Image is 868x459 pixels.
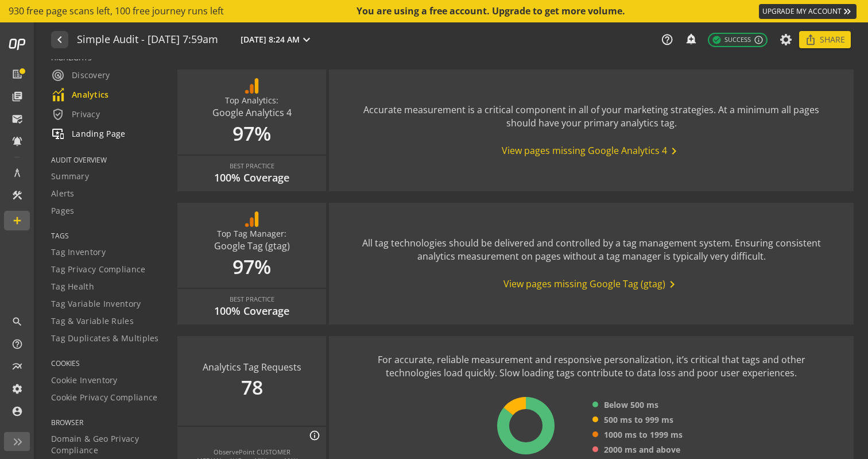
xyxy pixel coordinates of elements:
mat-icon: library_books [11,91,23,102]
mat-icon: add_alert [685,33,696,44]
span: TAGS [51,231,163,241]
mat-icon: list_alt [11,68,23,80]
span: Landing Page [51,127,126,141]
span: AUDIT OVERVIEW [51,155,163,165]
mat-icon: chevron_right [665,277,679,291]
mat-icon: multiline_chart [11,361,23,372]
span: Tag Variable Inventory [51,298,141,310]
span: Cookie Inventory [51,375,118,386]
div: 100% Coverage [214,171,289,186]
mat-icon: radar [51,68,65,82]
button: [DATE] 8:24 AM [238,32,316,47]
mat-icon: construction [11,190,23,201]
span: Privacy [51,107,100,121]
span: BROWSER [51,418,163,427]
mat-icon: verified_user [51,107,65,121]
mat-icon: settings [11,383,23,395]
span: Tag & Variable Rules [51,315,134,327]
span: Success [712,35,751,45]
span: Tag Duplicates & Multiples [51,333,159,344]
img: icon [243,210,261,228]
mat-icon: info_outline [754,35,764,45]
h1: Simple Audit - 15 September 2025 | 7:59am [77,34,218,46]
mat-icon: info_outline [309,430,320,441]
span: COOKIES [51,358,163,368]
mat-icon: help_outline [11,338,23,350]
span: 500 ms to 999 ms [604,414,673,426]
div: For accurate, reliable measurement and responsive personalization, it’s critical that tags and ot... [352,353,831,380]
a: UPGRADE MY ACCOUNT [759,4,857,19]
mat-icon: keyboard_double_arrow_right [842,6,853,17]
img: icon [243,77,261,95]
span: 1000 ms to 1999 ms [604,429,683,441]
div: All tag technologies should be delivered and controlled by a tag management system. Ensuring cons... [352,237,831,263]
span: [DATE] 8:24 AM [241,34,300,45]
mat-icon: account_circle [11,406,23,417]
span: Alerts [51,188,75,199]
div: BEST PRACTICE [230,295,274,304]
span: Tag Health [51,281,94,292]
span: Tag Privacy Compliance [51,264,146,275]
div: BEST PRACTICE [230,161,274,171]
span: Domain & Geo Privacy Compliance [51,433,163,456]
span: Discovery [51,68,110,82]
span: 930 free page scans left, 100 free journey runs left [9,5,224,18]
mat-icon: add [11,215,23,226]
mat-icon: navigate_before [53,33,65,47]
span: 2000 ms and above [604,444,680,456]
span: Pages [51,205,75,217]
mat-icon: architecture [11,167,23,179]
mat-icon: important_devices [51,127,65,141]
span: View pages missing Google Analytics 4 [502,144,681,158]
div: ObservePoint CUSTOMER [214,448,290,457]
mat-icon: expand_more [300,33,313,47]
mat-icon: ios_share [805,34,816,45]
button: Share [799,31,851,48]
span: Share [820,29,845,50]
div: You are using a free account. Upgrade to get more volume. [356,5,626,18]
span: Summary [51,171,89,182]
mat-icon: notifications_active [11,136,23,147]
mat-icon: check_circle [712,35,722,45]
mat-icon: search [11,316,23,327]
span: Tag Inventory [51,246,106,258]
mat-icon: mark_email_read [11,113,23,125]
span: Below 500 ms [604,399,658,411]
span: Analytics [51,88,109,102]
div: Accurate measurement is a critical component in all of your marketing strategies. At a minimum al... [352,103,831,130]
span: Cookie Privacy Compliance [51,392,158,403]
div: 100% Coverage [214,304,289,319]
mat-icon: help_outline [661,33,673,46]
span: View pages missing Google Tag (gtag) [503,277,679,291]
mat-icon: chevron_right [667,144,681,158]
